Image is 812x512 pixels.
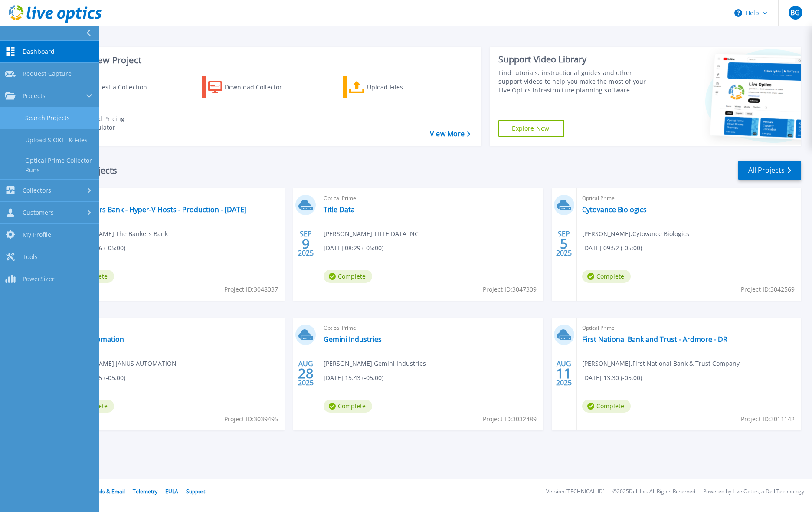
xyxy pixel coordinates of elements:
a: First National Bank and Trust - Ardmore - DR [582,335,727,344]
a: Explore Now! [498,120,564,137]
span: [DATE] 09:52 (-05:00) [582,243,642,253]
span: 9 [302,240,310,247]
a: Cloud Pricing Calculator [62,112,158,134]
span: Customers [23,209,54,217]
a: Download Collector [202,76,299,98]
a: Title Data [324,205,355,214]
span: Project ID: 3032489 [483,414,537,424]
div: Request a Collection [86,79,156,96]
span: [PERSON_NAME] , First National Bank & Trust Company [582,359,740,368]
span: [DATE] 08:29 (-05:00) [324,243,383,253]
span: Request Capture [23,70,72,78]
span: Optical Prime [324,323,537,333]
div: Find tutorials, instructional guides and other support videos to help you make the most of your L... [498,69,657,95]
a: Gemini Industries [324,335,382,344]
a: All Projects [738,161,801,180]
span: Complete [582,270,631,283]
div: AUG 2025 [556,358,572,389]
span: 5 [560,240,568,247]
span: Complete [324,270,372,283]
div: Cloud Pricing Calculator [85,115,154,132]
span: Optical Prime [582,323,796,333]
span: Project ID: 3048037 [224,285,278,294]
span: Complete [582,400,631,413]
li: Powered by Live Optics, a Dell Technology [703,489,804,495]
li: Version: [TECHNICAL_ID] [546,489,605,495]
div: Support Video Library [498,54,657,65]
span: [PERSON_NAME] , Gemini Industries [324,359,426,368]
a: Telemetry [133,488,157,495]
h3: Start a New Project [62,56,470,65]
a: The Bankers Bank - Hyper-V Hosts - Production - [DATE] [65,205,246,214]
span: 11 [556,370,572,377]
span: [PERSON_NAME] , Cytovance Biologics [582,229,689,239]
span: My Profile [23,231,51,239]
span: [DATE] 15:43 (-05:00) [324,373,383,383]
span: 28 [298,370,314,377]
span: Project ID: 3042569 [741,285,795,294]
span: Optical Prime [65,323,279,333]
div: SEP 2025 [556,228,572,259]
a: Upload Files [343,76,440,98]
span: Optical Prime [582,194,796,203]
a: Cytovance Biologics [582,205,647,214]
span: Tools [23,253,38,261]
span: PowerSizer [23,275,55,283]
span: Project ID: 3039495 [224,414,278,424]
a: EULA [165,488,178,495]
a: Ads & Email [96,488,125,495]
span: Optical Prime [65,194,279,203]
span: Dashboard [23,48,55,56]
span: [PERSON_NAME] , The Bankers Bank [65,229,168,239]
span: Project ID: 3011142 [741,414,795,424]
div: Upload Files [367,79,436,96]
span: Collectors [23,187,51,194]
span: Project ID: 3047309 [483,285,537,294]
a: View More [430,130,470,138]
a: Support [186,488,205,495]
div: SEP 2025 [298,228,314,259]
span: Optical Prime [324,194,537,203]
span: [PERSON_NAME] , TITLE DATA INC [324,229,419,239]
span: [PERSON_NAME] , JANUS AUTOMATION [65,359,177,368]
div: AUG 2025 [298,358,314,389]
span: [DATE] 13:30 (-05:00) [582,373,642,383]
span: Complete [324,400,372,413]
span: Projects [23,92,46,100]
a: Request a Collection [62,76,158,98]
span: BG [790,9,800,16]
div: Download Collector [225,79,294,96]
li: © 2025 Dell Inc. All Rights Reserved [612,489,695,495]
